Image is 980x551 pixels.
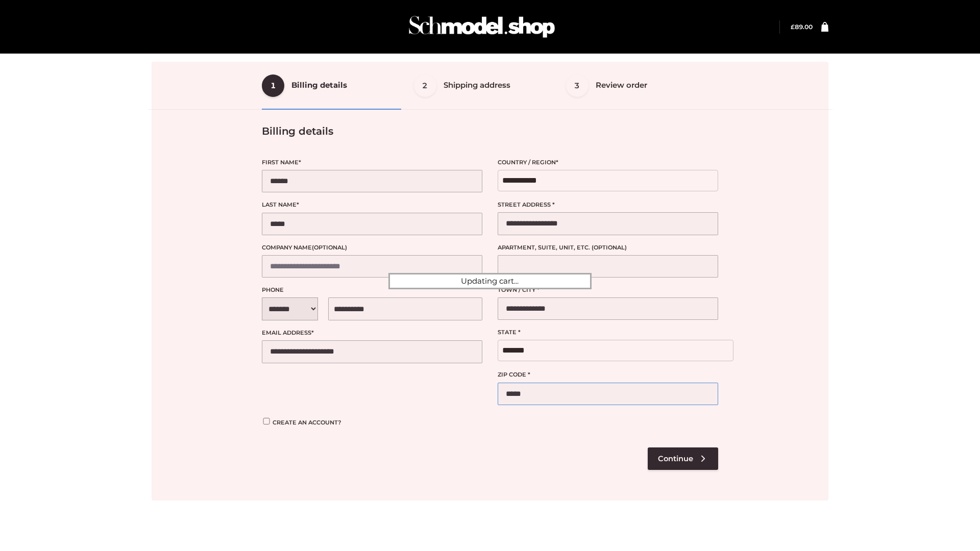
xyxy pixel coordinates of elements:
img: Schmodel Admin 964 [405,7,558,47]
a: £89.00 [791,23,813,31]
span: £ [791,23,795,31]
div: Updating cart... [388,273,592,289]
bdi: 89.00 [791,23,813,31]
